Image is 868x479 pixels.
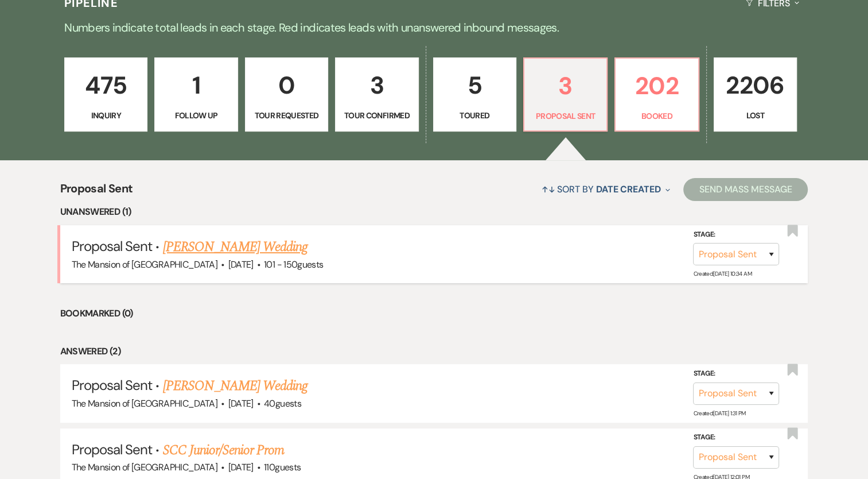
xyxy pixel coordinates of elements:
[60,306,808,321] li: Bookmarked (0)
[228,258,253,271] span: [DATE]
[21,18,847,37] p: Numbers indicate total leads in each stage. Red indicates leads with unanswered inbound messages.
[228,461,253,473] span: [DATE]
[693,229,779,241] label: Stage:
[64,57,147,132] a: 475Inquiry
[60,180,133,204] span: Proposal Sent
[614,57,699,132] a: 202Booked
[693,270,751,277] span: Created: [DATE] 10:34 AM
[693,368,779,380] label: Stage:
[252,66,321,105] p: 0
[228,397,253,410] span: [DATE]
[693,410,745,417] span: Created: [DATE] 1:31 PM
[596,183,661,195] span: Date Created
[441,109,509,122] p: Toured
[72,441,153,458] span: Proposal Sent
[154,57,238,132] a: 1Follow Up
[252,109,321,122] p: Tour Requested
[264,258,323,271] span: 101 - 150 guests
[162,440,284,461] a: SCC Junior/Senior Prom
[693,431,779,444] label: Stage:
[72,376,153,394] span: Proposal Sent
[433,57,516,132] a: 5Toured
[264,461,301,473] span: 110 guests
[721,66,789,105] p: 2206
[342,66,411,105] p: 3
[683,178,808,201] button: Send Mass Message
[537,174,675,204] button: Sort By Date Created
[523,57,608,132] a: 3Proposal Sent
[72,397,218,410] span: The Mansion of [GEOGRAPHIC_DATA]
[60,204,808,219] li: Unanswered (1)
[72,237,153,255] span: Proposal Sent
[714,57,797,132] a: 2206Lost
[622,67,691,105] p: 202
[531,110,600,122] p: Proposal Sent
[335,57,418,132] a: 3Tour Confirmed
[441,66,509,105] p: 5
[542,183,555,195] span: ↑↓
[245,57,328,132] a: 0Tour Requested
[162,237,308,257] a: [PERSON_NAME] Wedding
[60,344,808,359] li: Answered (2)
[72,258,218,271] span: The Mansion of [GEOGRAPHIC_DATA]
[72,461,218,473] span: The Mansion of [GEOGRAPHIC_DATA]
[162,376,308,396] a: [PERSON_NAME] Wedding
[622,110,691,122] p: Booked
[342,109,411,122] p: Tour Confirmed
[264,397,301,410] span: 40 guests
[162,109,230,122] p: Follow Up
[162,66,230,105] p: 1
[721,109,789,122] p: Lost
[72,66,140,105] p: 475
[72,109,140,122] p: Inquiry
[531,67,600,105] p: 3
